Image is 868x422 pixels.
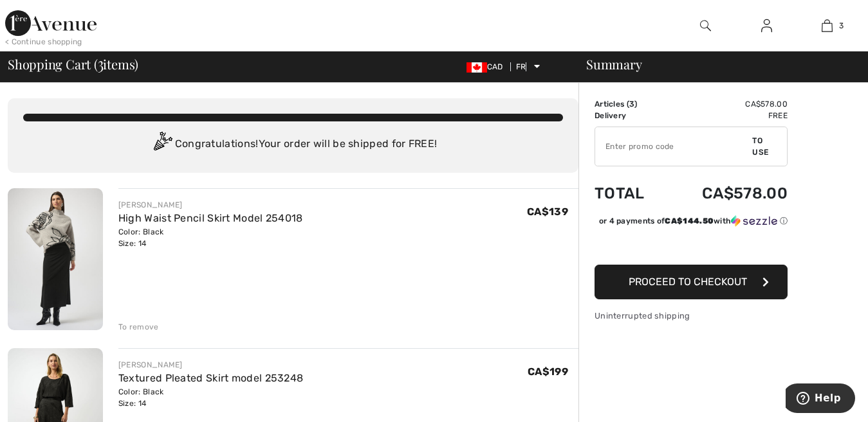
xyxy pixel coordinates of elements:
[839,21,844,30] font: 3
[786,383,855,416] iframe: Opens a widget where you can find more information
[634,100,637,109] font: )
[595,127,752,166] input: Promo code
[595,311,690,321] font: Uninterrupted shipping
[595,100,629,109] font: Articles (
[259,137,438,150] font: Your order will be shipped for FREE!
[118,200,183,209] font: [PERSON_NAME]
[731,215,777,227] img: Sezzle
[702,184,788,202] font: CA$578.00
[5,10,97,36] img: 1st Avenue
[752,136,768,157] font: To use
[745,100,788,109] font: CA$578.00
[595,231,788,260] iframe: PayPal-paypal
[118,387,164,396] font: Color: Black
[595,215,788,231] div: or 4 payments ofCA$144.50withSezzle Click to learn more about Sezzle
[595,265,788,299] button: Proceed to checkout
[780,216,788,225] font: ⓘ
[487,62,503,71] font: CAD
[103,55,138,73] font: items)
[466,62,487,73] img: Canadian Dollar
[798,18,857,33] a: 3
[516,62,526,71] font: FR
[8,55,98,73] font: Shopping Cart (
[768,111,788,120] font: Free
[8,188,103,330] img: High Waist Pencil Skirt Model 254018
[118,399,146,408] font: Size: 14
[595,111,626,120] font: Delivery
[118,212,303,224] a: High Waist Pencil Skirt Model 254018
[118,360,183,369] font: [PERSON_NAME]
[599,216,665,225] font: or 4 payments of
[751,18,782,34] a: Log in
[175,137,259,150] font: Congratulations!
[528,365,568,378] font: CA$199
[118,372,304,384] a: Textured Pleated Skirt model 253248
[629,276,747,288] font: Proceed to checkout
[629,100,634,109] font: 3
[98,51,104,74] font: 3
[822,18,833,33] img: My cart
[586,55,642,73] font: Summary
[118,239,146,248] font: Size: 14
[527,206,568,218] font: CA$139
[761,18,772,33] img: My information
[714,216,731,225] font: with
[700,18,711,33] img: research
[665,216,714,225] font: CA$144.50
[118,322,159,331] font: To remove
[5,37,82,46] font: < Continue shopping
[595,184,645,202] font: Total
[149,132,175,157] img: Congratulation2.svg
[118,227,164,236] font: Color: Black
